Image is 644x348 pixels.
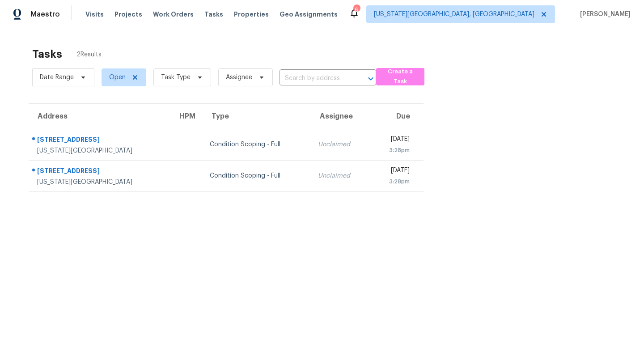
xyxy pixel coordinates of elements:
div: [STREET_ADDRESS] [37,135,163,146]
th: Due [370,104,424,129]
h2: Tasks [32,50,62,59]
div: Condition Scoping - Full [210,171,304,180]
span: [US_STATE][GEOGRAPHIC_DATA], [GEOGRAPHIC_DATA] [374,10,534,19]
span: Assignee [226,73,252,82]
div: 3:28pm [377,177,410,186]
span: Geo Assignments [280,10,338,19]
th: Address [29,104,170,129]
span: Projects [114,10,142,19]
div: Condition Scoping - Full [210,140,304,149]
div: Unclaimed [318,140,363,149]
span: Create a Task [381,67,420,87]
div: 6 [353,5,360,14]
span: [PERSON_NAME] [576,10,631,19]
div: [DATE] [377,135,410,146]
span: Open [109,73,126,82]
div: 3:28pm [377,146,410,155]
span: Maestro [30,10,60,19]
div: [DATE] [377,166,410,177]
span: Work Orders [153,10,194,19]
span: 2 Results [76,50,102,59]
div: [STREET_ADDRESS] [37,166,163,178]
div: [US_STATE][GEOGRAPHIC_DATA] [37,146,163,155]
div: Unclaimed [318,171,363,180]
span: Task Type [161,73,191,82]
input: Search by address [280,72,351,85]
th: Type [203,104,311,129]
button: Create a Task [376,68,424,85]
span: Tasks [204,11,223,17]
div: [US_STATE][GEOGRAPHIC_DATA] [37,178,163,187]
button: Open [364,72,377,85]
span: Properties [234,10,269,19]
span: Visits [85,10,104,19]
th: Assignee [311,104,370,129]
th: HPM [170,104,203,129]
span: Date Range [40,73,74,82]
